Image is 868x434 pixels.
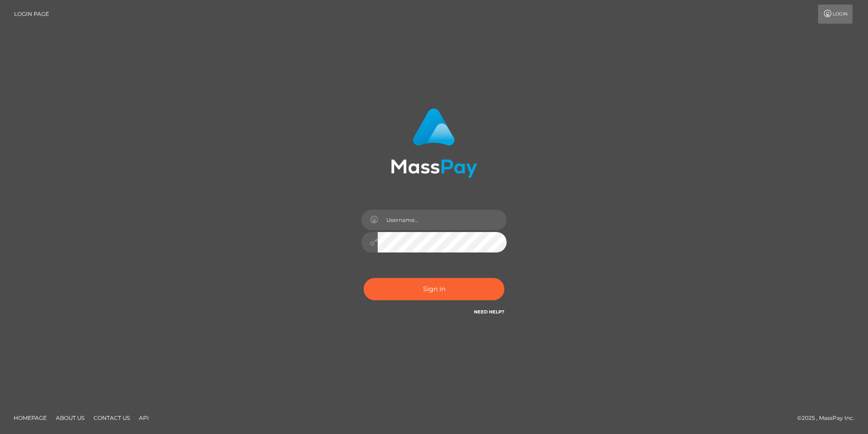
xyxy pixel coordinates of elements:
a: About Us [52,411,88,425]
a: Login Page [14,5,49,24]
button: Sign in [364,278,504,300]
a: API [135,411,153,425]
a: Homepage [10,411,50,425]
input: Username... [378,210,507,230]
a: Login [818,5,853,24]
a: Contact Us [90,411,133,425]
div: © 2025 , MassPay Inc. [797,413,861,423]
a: Need Help? [474,309,504,315]
img: MassPay Login [391,108,477,178]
